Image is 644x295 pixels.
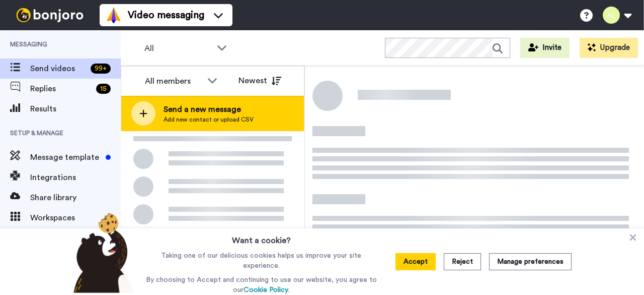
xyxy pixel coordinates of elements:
[106,7,122,23] img: vm-color.svg
[580,38,638,58] button: Upgrade
[30,103,121,115] span: Results
[128,8,204,22] span: Video messaging
[143,275,379,295] p: By choosing to Accept and continuing to use our website, you agree to our .
[64,212,139,293] img: bear-with-cookie.png
[144,42,212,54] span: All
[30,63,87,75] span: Send videos
[164,103,254,115] span: Send a new message
[30,212,121,224] span: Workspaces
[30,151,102,163] span: Message template
[231,71,289,91] button: Newest
[12,8,88,22] img: bj-logo-header-white.svg
[143,251,379,271] p: Taking one of our delicious cookies helps us improve your site experience.
[244,286,288,293] a: Cookie Policy
[145,75,202,87] div: All members
[520,38,570,58] button: Invite
[444,253,481,270] button: Reject
[96,84,111,94] div: 15
[232,228,291,247] h3: Want a cookie?
[30,83,92,95] span: Replies
[30,171,121,184] span: Integrations
[489,253,572,270] button: Manage preferences
[91,64,111,74] div: 99 +
[395,253,436,270] button: Accept
[30,192,121,204] span: Share library
[164,115,254,124] span: Add new contact or upload CSV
